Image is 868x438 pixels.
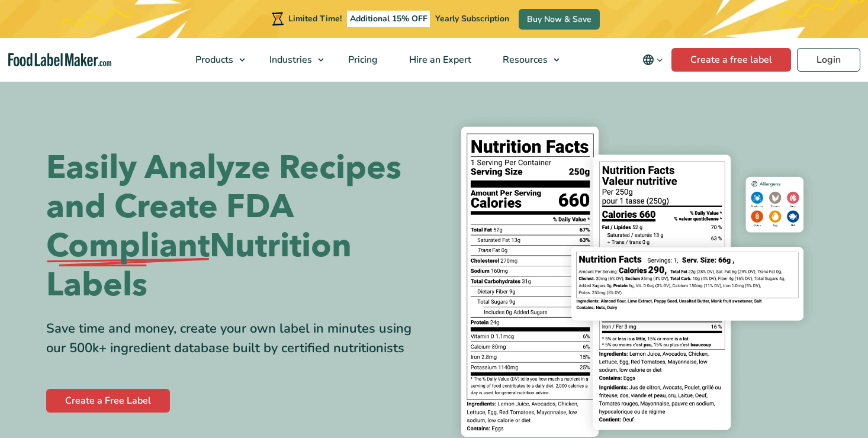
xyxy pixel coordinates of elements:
span: Industries [266,53,313,66]
a: Pricing [333,38,391,82]
span: Hire an Expert [406,53,472,66]
h1: Easily Analyze Recipes and Create FDA Nutrition Labels [46,149,425,305]
a: Create a Free Label [46,389,170,413]
span: Limited Time! [288,13,342,24]
a: Products [180,38,251,82]
a: Resources [487,38,565,82]
span: Resources [499,53,549,66]
a: Food Label Maker homepage [8,53,111,67]
span: Yearly Subscription [435,13,509,24]
a: Hire an Expert [394,38,484,82]
button: Change language [634,48,671,72]
a: Industries [254,38,330,82]
a: Create a free label [671,48,791,72]
a: Login [797,48,860,72]
div: Save time and money, create your own label in minutes using our 500k+ ingredient database built b... [46,319,425,358]
span: Pricing [345,53,379,66]
span: Additional 15% OFF [347,11,430,27]
span: Compliant [46,227,210,266]
span: Products [192,53,234,66]
a: Buy Now & Save [519,9,600,30]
